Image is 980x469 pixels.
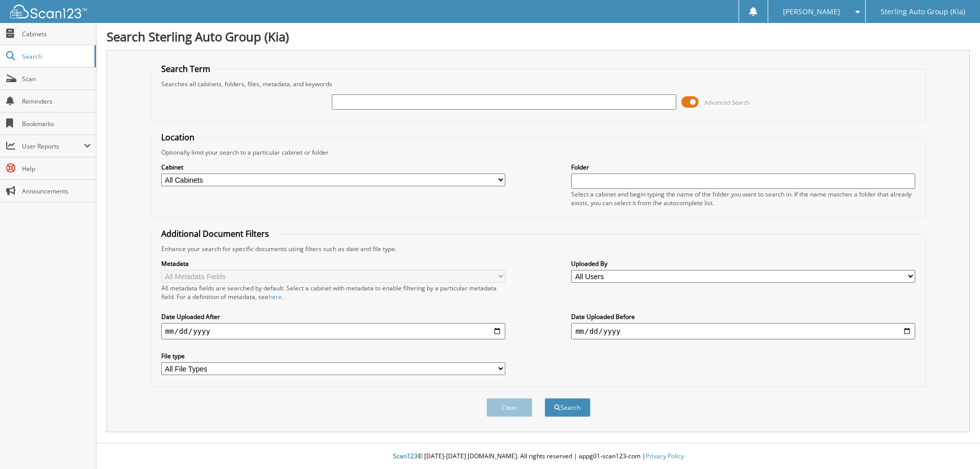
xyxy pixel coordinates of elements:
[704,98,750,106] span: Advanced Search
[161,259,505,268] label: Metadata
[22,187,91,195] span: Announcements
[22,164,91,173] span: Help
[268,292,282,301] a: here
[156,132,200,143] legend: Location
[571,259,915,268] label: Uploaded By
[783,9,840,15] span: [PERSON_NAME]
[571,190,915,207] div: Select a cabinet and begin typing the name of the folder you want to search in. If the name match...
[22,142,84,151] span: User Reports
[107,28,970,45] h1: Search Sterling Auto Group (Kia)
[161,352,505,360] label: File type
[156,148,921,157] div: Optionally limit your search to a particular cabinet or folder
[156,80,921,88] div: Searches all cabinets, folders, files, metadata, and keywords
[571,323,915,339] input: end
[161,284,505,301] div: All metadata fields are searched by default. Select a cabinet with metadata to enable filtering b...
[22,119,91,128] span: Bookmarks
[880,9,965,15] span: Sterling Auto Group (Kia)
[96,444,980,469] div: © [DATE]-[DATE] [DOMAIN_NAME]. All rights reserved | appg01-scan123-com |
[22,97,91,106] span: Reminders
[161,323,505,339] input: start
[10,5,87,18] img: scan123-logo-white.svg
[22,52,89,61] span: Search
[161,312,505,321] label: Date Uploaded After
[571,312,915,321] label: Date Uploaded Before
[545,398,591,417] button: Search
[486,398,532,417] button: Clear
[646,452,684,460] a: Privacy Policy
[156,63,215,75] legend: Search Term
[22,30,91,38] span: Cabinets
[393,452,418,460] span: Scan123
[22,75,91,83] span: Scan
[161,163,505,171] label: Cabinet
[571,163,915,171] label: Folder
[156,228,274,239] legend: Additional Document Filters
[156,244,921,253] div: Enhance your search for specific documents using filters such as date and file type.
